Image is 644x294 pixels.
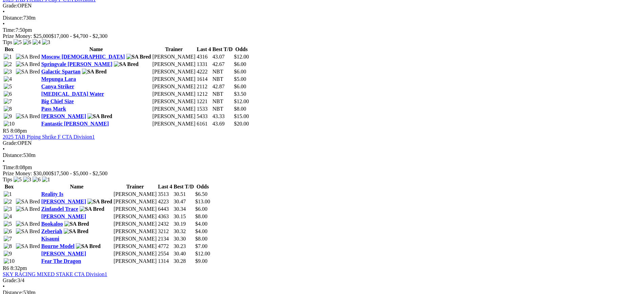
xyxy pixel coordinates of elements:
[16,221,40,227] img: SA Bred
[173,250,194,257] td: 30.40
[158,258,172,265] td: 1314
[3,27,16,33] span: Time:
[158,243,172,250] td: 4772
[158,191,172,198] td: 3513
[234,84,246,89] span: $6.00
[4,69,12,75] img: 3
[3,146,5,152] span: •
[41,191,63,197] a: Reality Is
[3,164,16,170] span: Time:
[3,128,9,134] span: R5
[80,206,104,212] img: SA Bred
[3,21,5,27] span: •
[173,258,194,265] td: 30.28
[113,258,157,265] td: [PERSON_NAME]
[41,46,151,53] th: Name
[158,228,172,235] td: 3212
[4,54,12,60] img: 1
[113,228,157,235] td: [PERSON_NAME]
[152,83,196,90] td: [PERSON_NAME]
[196,61,211,68] td: 1331
[11,128,27,134] span: 8:08pm
[158,183,172,190] th: Last 4
[234,121,249,127] span: $20.00
[16,69,40,75] img: SA Bred
[5,46,14,52] span: Box
[3,33,641,39] div: Prize Money: $25,000
[152,76,196,83] td: [PERSON_NAME]
[41,213,86,219] a: [PERSON_NAME]
[173,213,194,220] td: 30.15
[152,61,196,68] td: [PERSON_NAME]
[152,120,196,127] td: [PERSON_NAME]
[16,113,40,119] img: SA Bred
[113,198,157,205] td: [PERSON_NAME]
[3,265,9,271] span: R6
[41,228,62,234] a: Zeberiah
[3,15,23,21] span: Distance:
[234,69,246,74] span: $6.00
[4,228,12,234] img: 6
[3,284,5,289] span: •
[87,113,112,119] img: SA Bred
[158,235,172,242] td: 2134
[212,53,233,60] td: 43.07
[41,243,75,249] a: Bourne Model
[195,183,210,190] th: Odds
[196,106,211,112] td: 1533
[158,250,172,257] td: 2554
[41,91,104,97] a: [MEDICAL_DATA] Water
[195,236,207,242] span: $8.00
[196,113,211,120] td: 5433
[3,3,18,8] span: Grade:
[4,98,12,105] img: 7
[158,206,172,212] td: 6443
[212,46,233,53] th: Best T/D
[16,54,40,60] img: SA Bred
[196,120,211,127] td: 6161
[113,191,157,198] td: [PERSON_NAME]
[196,53,211,60] td: 4316
[234,98,249,104] span: $12.00
[173,243,194,250] td: 30.23
[64,228,88,234] img: SA Bred
[33,39,41,45] img: 4
[152,53,196,60] td: [PERSON_NAME]
[82,69,107,75] img: SA Bred
[212,76,233,83] td: NBT
[114,61,139,67] img: SA Bred
[42,177,50,183] img: 1
[212,68,233,75] td: NBT
[41,206,78,212] a: Zinfandel Trace
[33,177,41,183] img: 6
[4,213,12,220] img: 4
[3,271,107,277] a: SKY RACING MIXED STAKE CTA Division1
[4,113,12,119] img: 9
[41,221,63,227] a: Bookaloo
[41,98,74,104] a: Big Chief Size
[152,98,196,105] td: [PERSON_NAME]
[234,91,246,97] span: $3.50
[196,46,211,53] th: Last 4
[3,15,641,21] div: 730m
[234,54,249,60] span: $12.00
[41,183,113,190] th: Name
[196,91,211,97] td: 1212
[196,76,211,83] td: 1614
[4,251,12,257] img: 9
[4,106,12,112] img: 8
[195,199,210,204] span: $13.00
[196,68,211,75] td: 4222
[173,191,194,198] td: 30.51
[3,9,5,15] span: •
[5,184,14,189] span: Box
[16,243,40,249] img: SA Bred
[113,183,157,190] th: Trainer
[173,198,194,205] td: 30.47
[4,121,15,127] img: 10
[113,235,157,242] td: [PERSON_NAME]
[195,221,207,227] span: $4.00
[41,76,76,82] a: Mepunga Lara
[41,236,59,242] a: Kisauni
[158,213,172,220] td: 4363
